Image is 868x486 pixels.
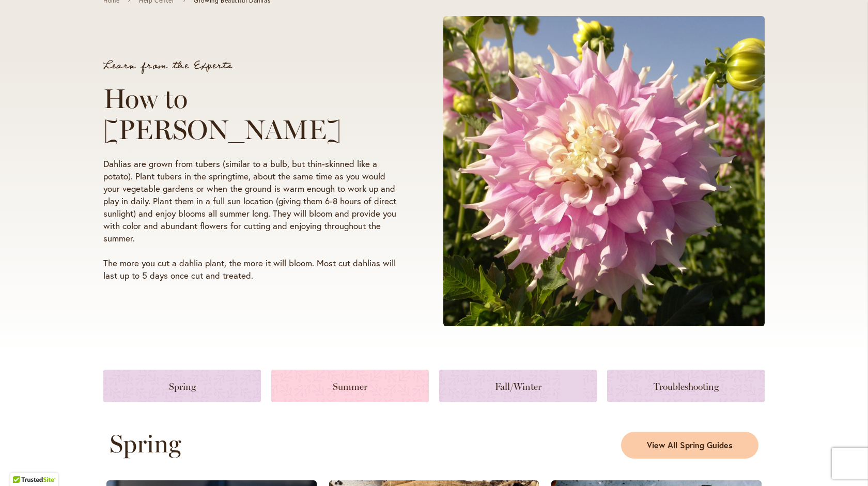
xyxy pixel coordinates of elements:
[621,432,758,459] a: View All Spring Guides
[103,257,404,282] p: The more you cut a dahlia plant, the more it will bloom. Most cut dahlias will last up to 5 days ...
[103,158,404,245] p: Dahlias are grown from tubers (similar to a bulb, but thin-skinned like a potato). Plant tubers i...
[110,429,428,458] h2: Spring
[103,83,404,145] h1: How to [PERSON_NAME]
[647,439,733,451] span: View All Spring Guides
[103,60,404,71] p: Learn from the Experts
